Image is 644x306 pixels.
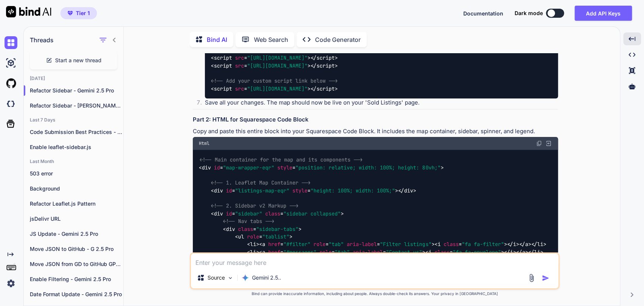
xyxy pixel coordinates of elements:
[30,275,123,283] p: Enable Filtering - Gemini 2.5 Pro
[55,57,101,64] span: Start a new thread
[199,164,443,171] span: < = = >
[542,274,549,282] img: icon
[259,241,434,248] span: < = = = >
[292,187,307,194] span: style
[250,241,256,248] span: li
[238,233,244,240] span: ul
[516,249,528,255] span: </ >
[214,210,223,217] span: div
[214,62,232,69] span: script
[214,164,220,171] span: id
[268,241,280,248] span: href
[211,203,298,209] span: <!-- 2. Sidebar v2 Markup -->
[259,249,425,255] span: < = = = >
[262,233,289,240] span: "tablist"
[434,249,449,255] span: class
[5,57,17,69] img: ai-studio
[30,170,123,177] p: 503 error
[513,241,516,248] span: i
[226,210,232,217] span: id
[30,215,123,223] p: jsDelivr URL
[193,115,558,124] h3: Part 2: HTML for Squarespace Code Block
[425,249,504,255] span: < = >
[437,241,440,248] span: i
[5,36,17,49] img: chat
[211,62,310,69] span: < = >
[463,10,503,17] span: Documentation
[200,156,363,163] span: <!-- Main container for the map and its components -->
[247,85,307,92] span: "[URL][DOMAIN_NAME]"
[5,97,17,110] img: darkCloudIdeIcon
[24,158,123,165] h2: Last Month
[30,35,54,45] h1: Threads
[241,274,249,281] img: Gemini 2.5 Pro
[315,35,361,44] p: Code Generator
[528,249,543,255] span: </ >
[226,226,235,232] span: div
[252,274,281,281] p: Gemini 2.5..
[211,180,310,186] span: <!-- 1. Leaflet Map Container -->
[317,85,335,92] span: script
[443,241,458,248] span: class
[24,75,123,81] h2: [DATE]
[507,241,519,248] span: </ >
[434,241,507,248] span: < = >
[30,260,123,268] p: Move JSON from GD to GitHub GPT -4o
[199,140,209,146] span: Html
[205,98,558,107] p: Save all your changes. The map should now be live on your 'Sold Listings' page.
[310,55,338,62] span: </ >
[247,249,259,255] span: < >
[510,249,513,255] span: i
[386,249,422,255] span: "Contact us"
[193,127,558,136] p: Copy and paste this entire block into your Squarespace Code Block. It includes the map container,...
[5,77,17,90] img: githubLight
[235,210,262,217] span: "sidebar"
[519,241,531,248] span: </ >
[277,164,292,171] span: style
[428,249,431,255] span: i
[515,9,543,17] span: Dark mode
[214,55,232,62] span: script
[207,274,225,281] p: Source
[235,85,244,92] span: src
[235,55,244,62] span: src
[262,241,265,248] span: a
[235,62,244,69] span: src
[30,87,123,94] p: Refactor Sidebar - Gemini 2.5 Pro
[254,35,288,44] p: Web Search
[353,249,383,255] span: aria-label
[214,187,223,194] span: div
[223,226,301,232] span: < = >
[398,187,416,194] span: </ >
[6,6,51,17] img: Bind AI
[30,245,123,253] p: Move JSON to GitHub - G 2.5 Pro
[575,6,632,21] button: Add API Keys
[452,249,501,255] span: "fa fa-envelope"
[461,241,504,248] span: "fa fa-filter"
[256,226,298,232] span: "sidebar-tabs"
[504,249,516,255] span: </ >
[30,128,123,136] p: Code Submission Best Practices - [PERSON_NAME] 4.0
[211,55,310,62] span: < = >
[211,210,344,217] span: < = = >
[60,7,97,19] button: premiumTier 1
[320,249,332,255] span: role
[463,9,503,17] button: Documentation
[214,85,232,92] span: script
[283,249,317,255] span: "#messages"
[238,226,253,232] span: class
[310,62,338,69] span: </ >
[250,249,256,255] span: li
[30,230,123,238] p: JS Update - Gemini 2.5 Pro
[335,249,350,255] span: "tab"
[317,55,335,62] span: script
[211,187,398,194] span: < = = >
[202,164,211,171] span: div
[545,140,552,147] img: Open in Browser
[347,241,377,248] span: aria-label
[223,164,274,171] span: "map-wrapper-eqr"
[211,78,338,85] span: <!-- Add your custom script link below -->
[247,241,259,248] span: < >
[262,249,265,255] span: a
[329,241,344,248] span: "tab"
